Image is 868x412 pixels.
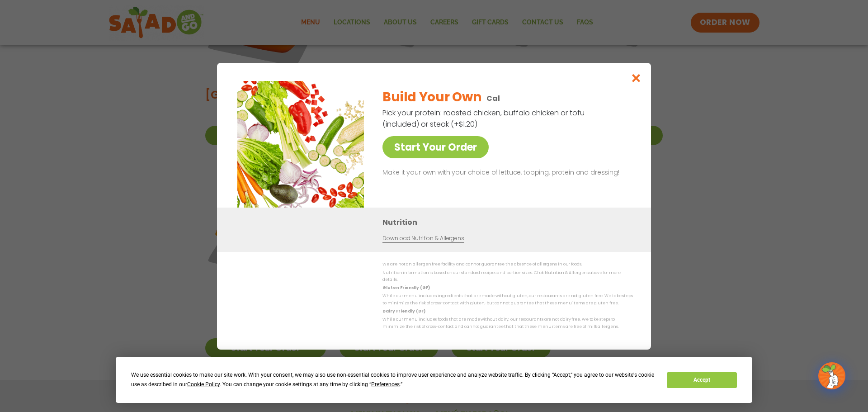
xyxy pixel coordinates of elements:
span: Preferences [371,381,400,388]
h2: Build Your Own [382,88,481,107]
img: wpChatIcon [819,363,844,388]
button: Accept [667,372,736,388]
div: We use essential cookies to make our site work. With your consent, we may also use non-essential ... [131,370,656,389]
p: Nutrition information is based on our standard recipes and portion sizes. Click Nutrition & Aller... [382,269,633,283]
p: While our menu includes foods that are made without dairy, our restaurants are not dairy free. We... [382,316,633,330]
button: Close modal [622,63,651,93]
strong: Dairy Friendly (DF) [382,308,425,314]
a: Start Your Order [382,136,489,158]
p: Cal [486,93,500,104]
p: Pick your protein: roasted chicken, buffalo chicken or tofu (included) or steak (+$1.20) [382,107,586,130]
div: Cookie Consent Prompt [116,357,752,403]
a: Download Nutrition & Allergens [382,234,464,243]
h3: Nutrition [382,217,637,228]
p: We are not an allergen free facility and cannot guarantee the absence of allergens in our foods. [382,261,633,268]
img: Featured product photo for Build Your Own [237,81,364,208]
p: Make it your own with your choice of lettuce, topping, protein and dressing! [382,167,629,178]
p: While our menu includes ingredients that are made without gluten, our restaurants are not gluten ... [382,293,633,307]
span: Cookie Policy [187,381,220,388]
strong: Gluten Friendly (GF) [382,285,429,290]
